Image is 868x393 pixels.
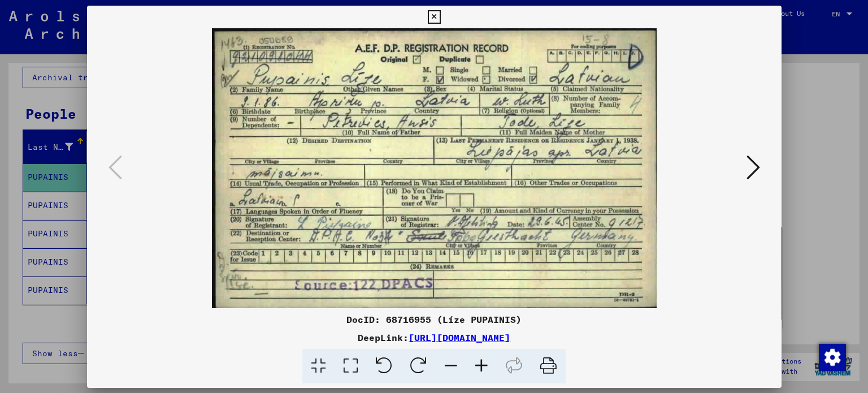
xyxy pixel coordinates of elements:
[409,332,510,343] a: [URL][DOMAIN_NAME]
[818,343,845,370] div: Zustimmung ändern
[125,28,743,308] img: 001.jpg
[819,344,846,371] img: Zustimmung ändern
[87,331,782,344] div: DeepLink:
[87,313,782,326] div: DocID: 68716955 (Líze PUPAINIS)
